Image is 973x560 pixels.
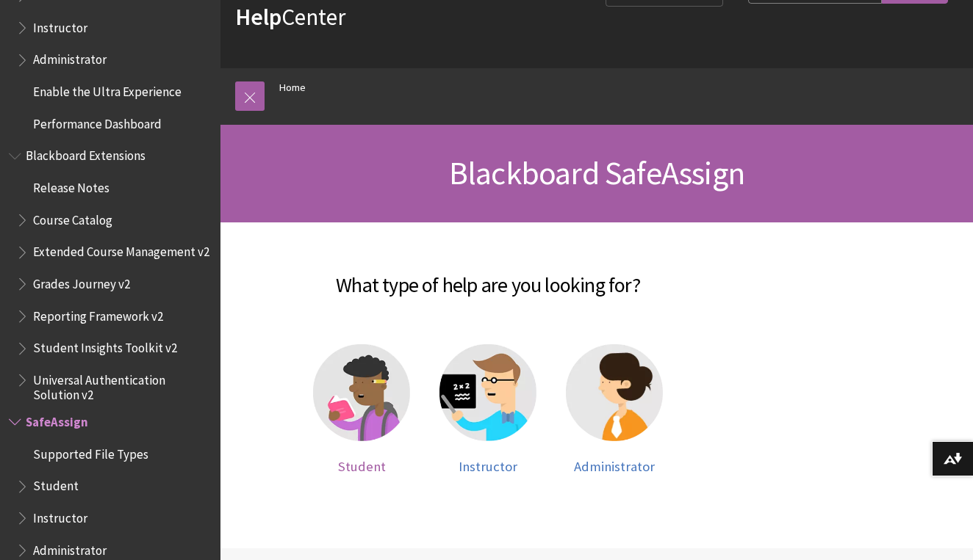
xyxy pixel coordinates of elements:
span: Student [338,458,386,475]
a: Instructor help Instructor [439,344,536,475]
a: Student help Student [313,344,410,475]
span: Grades Journey v2 [33,272,130,291]
nav: Book outline for Blackboard Extensions [9,144,212,403]
span: SafeAssign [26,410,88,429]
a: HelpCenter [235,2,345,32]
img: Administrator help [566,344,663,441]
span: Supported File Types [33,442,148,462]
span: Course Catalog [33,208,112,228]
img: Student help [313,344,410,441]
strong: Help [235,2,281,32]
span: Blackboard Extensions [26,144,146,164]
span: Instructor [33,15,87,35]
span: Instructor [33,506,87,526]
span: Blackboard SafeAssign [449,153,744,193]
span: Administrator [574,458,655,475]
span: Universal Authentication Solution v2 [33,368,210,402]
span: Instructor [459,458,517,475]
span: Student [33,474,79,494]
span: Extended Course Management v2 [33,240,209,260]
span: Administrator [33,48,107,68]
span: Release Notes [33,175,109,195]
a: Home [279,79,306,97]
span: Student Insights Toolkit v2 [33,336,177,356]
span: Reporting Framework v2 [33,304,163,324]
span: Performance Dashboard [33,112,162,131]
h2: What type of help are you looking for? [235,252,741,300]
span: Administrator [33,538,107,558]
a: Administrator help Administrator [566,344,663,475]
span: Enable the Ultra Experience [33,79,182,99]
img: Instructor help [439,344,536,441]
